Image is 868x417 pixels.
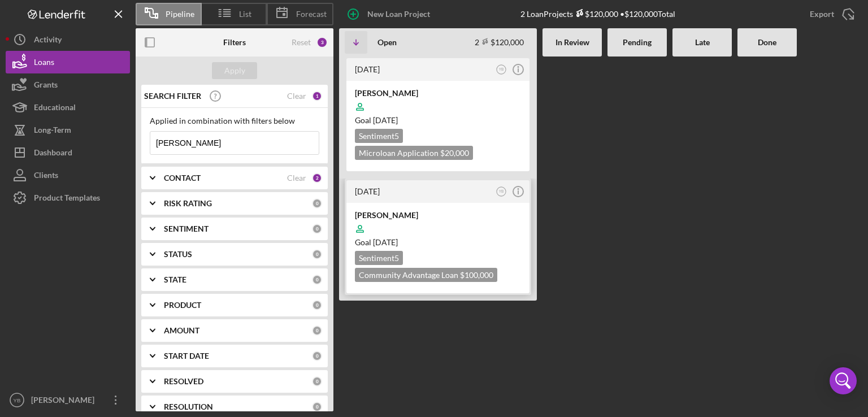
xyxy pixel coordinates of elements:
div: Clients [34,164,58,189]
button: Apply [212,62,257,79]
time: 2025-07-16 15:50 [355,186,380,196]
b: STATUS [164,250,192,259]
b: Done [758,38,776,47]
b: START DATE [164,351,209,360]
button: New Loan Project [339,3,441,25]
div: 2 [312,173,322,183]
div: 1 [312,91,322,101]
div: 0 [312,249,322,259]
div: Community Advantage Loan [355,268,497,282]
button: Product Templates [6,186,130,209]
span: Forecast [296,10,327,19]
div: Long-Term [34,119,71,144]
div: Sentiment 5 [355,251,403,265]
button: Dashboard [6,141,130,164]
b: RESOLVED [164,377,203,386]
button: Loans [6,51,130,73]
span: Goal [355,237,398,247]
div: 0 [312,300,322,310]
text: YB [14,397,21,403]
span: $100,000 [460,270,493,280]
b: SEARCH FILTER [144,92,201,101]
b: Pending [623,38,652,47]
text: YB [499,67,504,71]
div: Loans [34,51,54,76]
div: Microloan Application [355,146,473,160]
div: Export [810,3,834,25]
span: $20,000 [440,148,469,158]
b: AMOUNT [164,326,199,335]
div: Educational [34,96,76,121]
b: STATE [164,275,186,284]
b: PRODUCT [164,301,201,310]
time: 10/12/2025 [373,115,398,125]
span: Goal [355,115,398,125]
button: Long-Term [6,119,130,141]
button: YB [494,184,509,199]
div: Dashboard [34,141,72,167]
span: List [239,10,251,19]
div: Clear [287,173,306,183]
div: Grants [34,73,58,99]
div: 0 [312,275,322,285]
time: 2025-08-28 19:46 [355,64,380,74]
div: $120,000 [573,9,618,19]
div: 2 Loan Projects • $120,000 Total [520,9,675,19]
a: [DATE]YB[PERSON_NAME]Goal [DATE]Sentiment5Community Advantage Loan $100,000 [345,179,531,295]
button: YB [494,62,509,77]
div: [PERSON_NAME] [355,88,521,99]
b: In Review [555,38,589,47]
b: Late [695,38,710,47]
button: Educational [6,96,130,119]
button: Export [798,3,862,25]
b: Filters [223,38,246,47]
div: Clear [287,92,306,101]
div: 0 [312,376,322,386]
b: SENTIMENT [164,224,209,233]
div: Product Templates [34,186,100,212]
div: [PERSON_NAME] [28,389,102,414]
div: Reset [292,38,311,47]
button: Clients [6,164,130,186]
div: 0 [312,198,322,208]
div: New Loan Project [367,3,430,25]
div: 3 [316,37,328,48]
div: [PERSON_NAME] [355,210,521,221]
div: Open Intercom Messenger [830,367,857,394]
div: Applied in combination with filters below [150,116,319,125]
div: 2 $120,000 [475,37,524,47]
time: 08/30/2025 [373,237,398,247]
b: Open [377,38,397,47]
button: Activity [6,28,130,51]
div: Activity [34,28,62,54]
a: [DATE]YB[PERSON_NAME]Goal [DATE]Sentiment5Microloan Application $20,000 [345,57,531,173]
button: Grants [6,73,130,96]
div: 0 [312,325,322,336]
div: 0 [312,351,322,361]
b: RESOLUTION [164,402,213,411]
b: CONTACT [164,173,201,183]
div: Apply [224,62,245,79]
text: YB [499,189,504,193]
div: 0 [312,224,322,234]
button: YB[PERSON_NAME] [6,389,130,411]
div: 0 [312,402,322,412]
span: Pipeline [166,10,194,19]
div: Sentiment 5 [355,129,403,143]
b: RISK RATING [164,199,212,208]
